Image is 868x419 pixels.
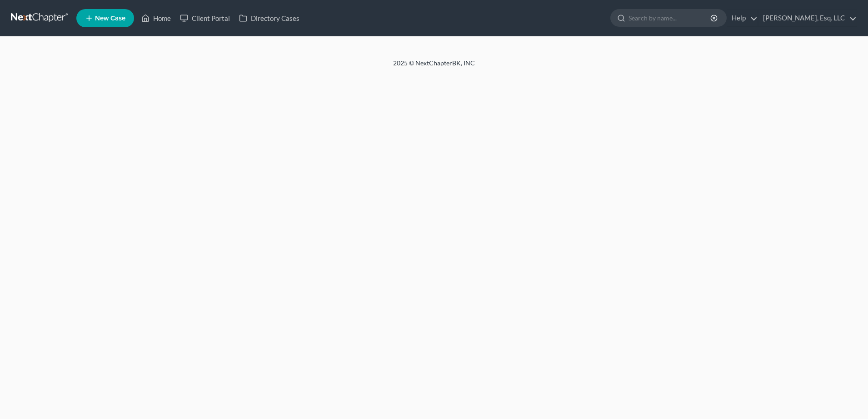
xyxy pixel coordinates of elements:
a: [PERSON_NAME], Esq. LLC [758,10,857,26]
span: New Case [95,15,125,22]
input: Search by name... [629,10,712,26]
a: Help [727,10,758,26]
div: 2025 © NextChapterBK, INC [175,59,693,75]
a: Client Portal [175,10,234,26]
a: Home [137,10,175,26]
a: Directory Cases [234,10,304,26]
